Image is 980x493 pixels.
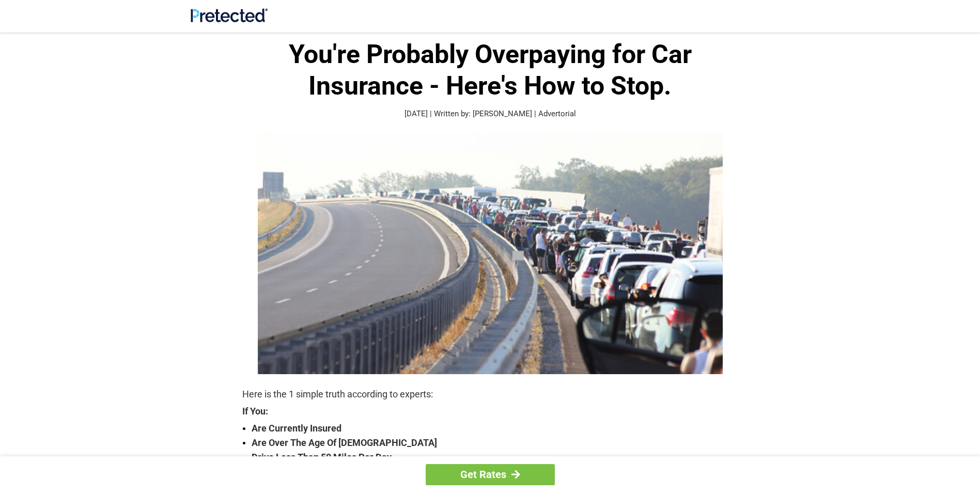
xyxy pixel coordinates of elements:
h1: You're Probably Overpaying for Car Insurance - Here's How to Stop. [242,39,738,102]
p: [DATE] | Written by: [PERSON_NAME] | Advertorial [242,108,738,120]
p: Here is the 1 simple truth according to experts: [242,387,738,402]
strong: If You: [242,407,738,416]
a: Get Rates [426,464,555,485]
a: Site Logo [191,14,268,24]
strong: Drive Less Than 50 Miles Per Day [252,450,738,465]
img: Site Logo [191,8,268,22]
strong: Are Over The Age Of [DEMOGRAPHIC_DATA] [252,436,738,450]
strong: Are Currently Insured [252,421,738,436]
